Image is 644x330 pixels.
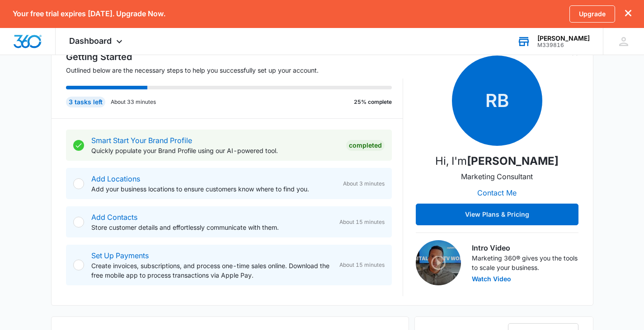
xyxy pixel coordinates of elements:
p: Quickly populate your Brand Profile using our AI-powered tool. [91,146,339,155]
button: Contact Me [468,182,526,204]
p: 25% complete [354,98,392,106]
strong: [PERSON_NAME] [467,154,559,167]
h3: Intro Video [472,242,578,253]
p: Add your business locations to ensure customers know where to find you. [91,184,336,194]
a: Upgrade [569,5,615,23]
a: Smart Start Your Brand Profile [91,136,192,145]
p: Marketing Consultant [461,171,533,182]
button: View Plans & Pricing [416,204,578,225]
a: Add Contacts [91,213,137,222]
img: Intro Video [416,240,461,285]
p: Marketing 360® gives you the tools to scale your business. [472,253,578,272]
h2: Getting Started [66,50,403,64]
p: Store customer details and effortlessly communicate with them. [91,223,332,232]
div: account id [537,42,590,48]
span: Dashboard [69,36,112,46]
button: Watch Video [472,276,511,282]
div: 3 tasks left [66,97,105,107]
p: Hi, I'm [435,153,559,169]
span: About 15 minutes [339,261,385,269]
a: Set Up Payments [91,251,149,260]
button: dismiss this dialog [625,9,631,18]
span: RB [452,56,542,146]
p: Create invoices, subscriptions, and process one-time sales online. Download the free mobile app t... [91,261,332,280]
span: About 15 minutes [339,218,385,226]
div: account name [537,35,590,42]
p: Your free trial expires [DATE]. Upgrade Now. [13,9,165,18]
div: Completed [346,140,385,151]
p: Outlined below are the necessary steps to help you successfully set up your account. [66,65,403,75]
a: Add Locations [91,174,140,183]
div: Dashboard [56,28,138,55]
span: About 3 minutes [343,180,385,188]
p: About 33 minutes [111,98,156,106]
